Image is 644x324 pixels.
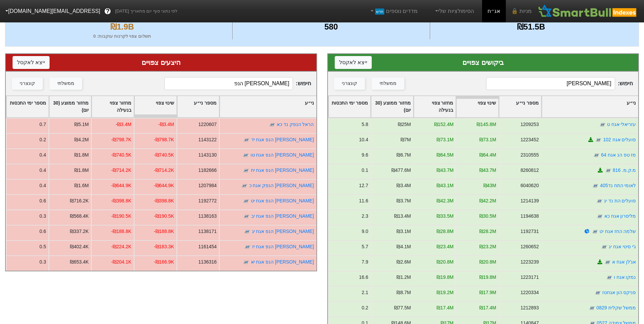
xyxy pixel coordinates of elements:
[198,197,217,204] div: 1192772
[249,183,314,188] a: [PERSON_NAME] הנפק אגח כ
[479,304,496,311] div: ₪17.4M
[362,151,368,159] div: 9.6
[609,244,636,249] a: ג'י סיטי אגח יג
[394,304,411,311] div: ₪77.5M
[111,258,131,266] div: -₪204.1K
[198,258,217,266] div: 1136316
[111,167,131,174] div: -₪714.2K
[437,304,454,311] div: ₪17.4M
[437,274,454,281] div: ₪19.8M
[394,213,411,220] div: ₪13.4M
[243,259,250,266] img: tase link
[359,182,368,189] div: 12.7
[14,21,231,33] div: ₪1.9B
[479,243,496,250] div: ₪23.2M
[605,167,611,174] img: tase link
[380,80,397,87] div: ממשלתי
[154,213,174,220] div: -₪190.5K
[479,228,496,235] div: ₪28.2M
[111,136,131,143] div: -₪798.7K
[154,182,174,189] div: -₪644.9K
[329,96,371,117] div: Toggle SortBy
[596,198,603,204] img: tase link
[251,213,314,219] a: [PERSON_NAME] הנפ אגח יב
[241,182,248,189] img: tase link
[592,182,599,189] img: tase link
[115,8,177,15] span: לפי נתוני סוף יום מתאריך [DATE]
[397,274,411,281] div: ₪1.2M
[520,151,539,159] div: 2310555
[596,305,636,310] a: ממשל שקלית 0829
[397,258,411,266] div: ₪2.6M
[198,136,217,143] div: 1143122
[434,121,453,128] div: ₪152.4M
[479,289,496,296] div: ₪17.9M
[50,77,82,90] button: ממשלתי
[486,77,615,90] input: 207 רשומות...
[242,152,249,159] img: tase link
[362,228,368,235] div: 9.0
[220,96,316,117] div: Toggle SortBy
[591,228,598,235] img: tase link
[520,213,539,220] div: 1194638
[479,274,496,281] div: ₪19.8M
[604,259,611,266] img: tase link
[198,182,217,189] div: 1207984
[198,167,217,174] div: 1182666
[603,137,636,142] a: פועלים אגח 102
[39,197,46,204] div: 0.6
[520,136,539,143] div: 1223452
[477,121,496,128] div: ₪145.8M
[251,152,314,158] a: [PERSON_NAME] הנפ אגח טו
[479,167,496,174] div: ₪43.7M
[74,151,89,159] div: ₪1.8M
[486,77,633,90] span: חיפוש :
[164,77,293,90] input: 373 רשומות...
[520,274,539,281] div: 1223171
[601,152,636,158] a: מז טפ הנ אגח 64
[115,121,131,128] div: -₪3.4M
[600,183,636,188] a: לאומי התח נד405
[599,229,636,234] a: שלמה החז אגח יט
[359,136,368,143] div: 10.4
[14,33,231,40] div: תשלום צפוי לקרנות עוקבות : 0
[397,289,411,296] div: ₪8.7M
[6,96,49,117] div: Toggle SortBy
[599,121,606,128] img: tase link
[39,182,46,189] div: 0.4
[479,213,496,220] div: ₪30.5M
[57,80,74,87] div: ממשלתי
[13,56,50,69] button: ייצא לאקסל
[437,228,454,235] div: ₪28.8M
[593,152,600,159] img: tase link
[431,4,477,18] a: הסימולציות שלי
[198,213,217,220] div: 1138163
[520,197,539,204] div: 1214139
[362,121,368,128] div: 5.8
[362,258,368,266] div: 7.9
[134,96,177,117] div: Toggle SortBy
[39,243,46,250] div: 0.5
[111,182,131,189] div: -₪644.9K
[601,244,608,250] img: tase link
[437,182,454,189] div: ₪43.1M
[70,258,89,266] div: ₪653.4K
[372,77,404,90] button: ממשלתי
[92,96,134,117] div: Toggle SortBy
[437,167,454,174] div: ₪43.7M
[111,243,131,250] div: -₪224.2K
[437,213,454,220] div: ₪33.5M
[520,121,539,128] div: 1209253
[13,57,310,68] div: היצעים צפויים
[520,228,539,235] div: 1192731
[243,137,250,143] img: tase link
[106,7,110,16] span: ?
[74,136,89,143] div: ₪4.2M
[39,136,46,143] div: 0.2
[251,137,314,142] a: [PERSON_NAME] הנפ אגח יד
[437,258,454,266] div: ₪20.8M
[604,213,636,219] a: מליסרון אגח כא
[612,167,636,173] a: מ.ק.מ. 816
[252,229,314,234] a: [PERSON_NAME] הנפ אגח יג
[397,197,411,204] div: ₪3.7M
